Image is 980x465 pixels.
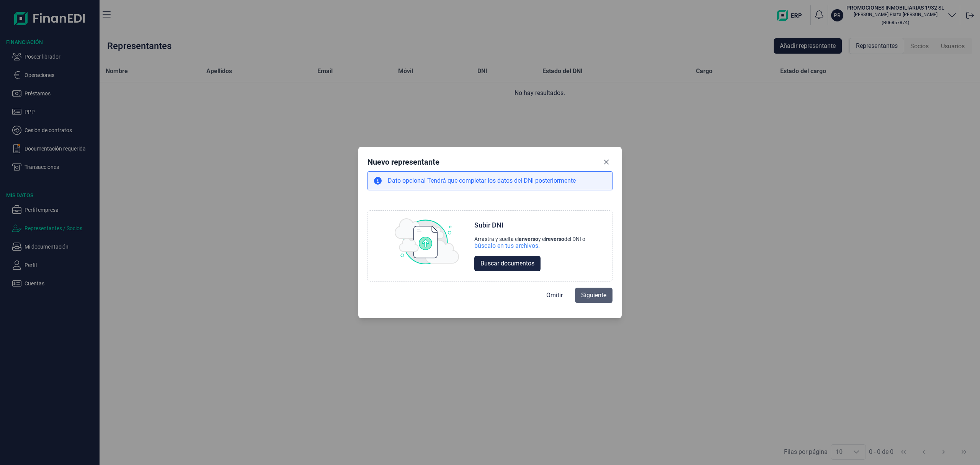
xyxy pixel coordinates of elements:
button: Siguiente [575,288,612,303]
button: Close [600,156,612,168]
button: Buscar documentos [474,256,541,271]
img: upload img [395,218,459,264]
div: búscalo en tus archivos. [474,242,540,250]
b: reverso [546,236,564,242]
p: Tendrá que completar los datos del DNI posteriormente [388,176,576,185]
div: Nuevo representante [367,157,439,167]
b: anverso [519,236,538,242]
span: Buscar documentos [480,259,534,268]
div: búscalo en tus archivos. [474,242,585,250]
div: Subir DNI [474,221,503,230]
span: Omitir [546,291,563,300]
div: Arrastra y suelta el y el del DNI o [474,236,585,242]
button: Omitir [540,288,569,303]
span: Dato opcional [388,177,427,184]
span: Siguiente [581,291,606,300]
